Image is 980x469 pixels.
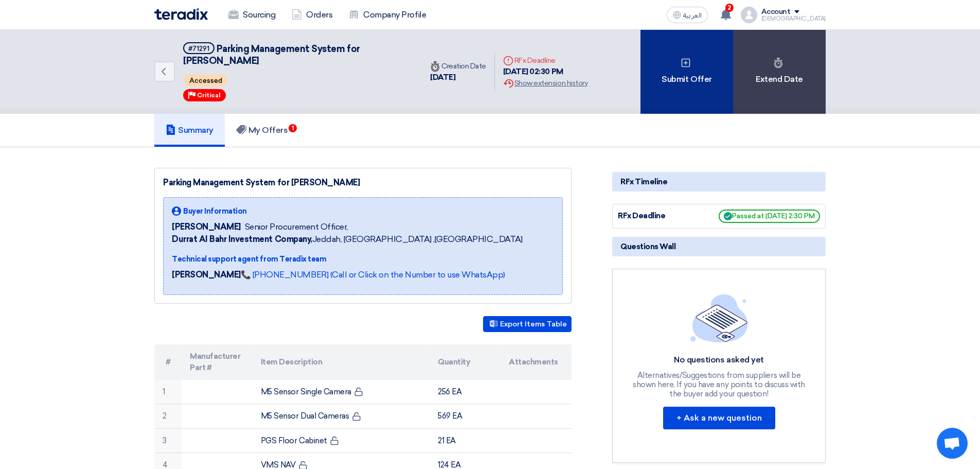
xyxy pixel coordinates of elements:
[725,4,734,12] span: 2
[683,12,702,19] span: العربية
[483,316,572,332] button: Export Items Table
[241,270,505,280] a: 📞 [PHONE_NUMBER] (Call or Click on the Number to use WhatsApp)
[761,16,826,22] div: [DEMOGRAPHIC_DATA]
[761,8,791,16] div: Account
[937,428,968,459] div: Open chat
[719,210,820,223] span: Passed at [DATE] 2:30 PM
[166,125,213,135] h5: Summary
[663,407,775,429] button: + Ask a new question
[172,233,523,246] span: Jeddah, [GEOGRAPHIC_DATA] ,[GEOGRAPHIC_DATA]
[667,7,708,23] button: العربية
[183,43,360,66] span: Parking Management System for [PERSON_NAME]
[503,66,587,78] div: [DATE] 02:30 PM
[430,380,501,404] td: 256 EA
[154,344,182,380] th: #
[618,210,695,222] div: RFx Deadline
[501,344,572,380] th: Attachments
[430,428,501,453] td: 21 EA
[183,206,247,217] span: Buyer Information
[430,61,486,72] div: Creation Date
[154,8,208,20] img: Teradix logo
[503,55,587,66] div: RFx Deadline
[289,124,297,132] span: 1
[182,344,253,380] th: Manufacturer Part #
[253,404,430,429] td: M5 Sensor Dual Cameras
[154,114,225,147] a: Summary
[253,380,430,404] td: M5 Sensor Single Camera
[245,221,348,233] span: Senior Procurement Officer,
[503,78,587,89] div: Show extension history
[430,72,486,83] div: [DATE]
[640,30,733,114] div: Submit Offer
[620,241,675,252] span: Questions Wall
[236,125,288,135] h5: My Offers
[690,294,748,342] img: empty_state_list.svg
[188,45,209,52] div: #71291
[220,4,283,26] a: Sourcing
[253,428,430,453] td: PGS Floor Cabinet
[172,234,312,244] b: Durrat Al Bahr Investment Company,
[197,92,221,99] span: Critical
[632,371,807,398] div: Alternatives/Suggestions from suppliers will be shown here, If you have any points to discuss wit...
[430,404,501,429] td: 569 EA
[183,42,409,67] h5: Parking Management System for Jawharat Jeddah
[154,404,182,429] td: 2
[225,114,299,147] a: My Offers1
[733,30,826,114] div: Extend Date
[341,4,434,26] a: Company Profile
[632,355,807,366] div: No questions asked yet
[172,221,241,233] span: [PERSON_NAME]
[172,254,523,265] div: Technical support agent from Teradix team
[253,344,430,380] th: Item Description
[172,270,241,280] strong: [PERSON_NAME]
[154,428,182,453] td: 3
[612,172,826,192] div: RFx Timeline
[154,380,182,404] td: 1
[283,4,341,26] a: Orders
[184,75,227,86] span: Accessed
[430,344,501,380] th: Quantity
[741,7,757,23] img: profile_test.png
[163,177,563,189] div: Parking Management System for [PERSON_NAME]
